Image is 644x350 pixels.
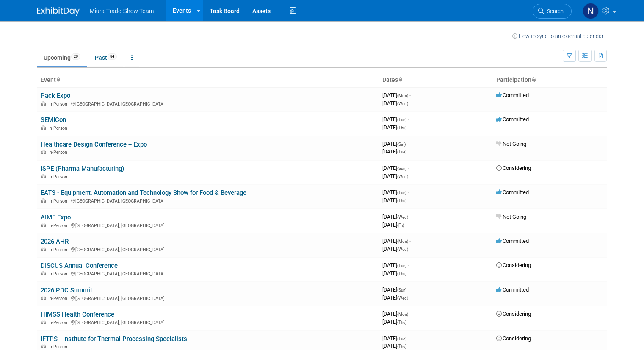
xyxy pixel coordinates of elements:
[382,270,406,276] span: [DATE]
[382,319,406,325] span: [DATE]
[382,343,406,349] span: [DATE]
[90,8,154,14] span: Miura Trade Show Team
[37,7,80,16] img: ExhibitDay
[397,312,408,317] span: (Mon)
[382,197,406,203] span: [DATE]
[41,165,124,172] a: ISPE (Pharma Manufacturing)
[496,92,529,98] span: Committed
[397,336,406,341] span: (Tue)
[397,223,404,228] span: (Fri)
[382,100,408,106] span: [DATE]
[496,141,526,147] span: Not Going
[493,73,607,87] th: Participation
[41,296,46,300] img: In-Person Event
[382,92,411,98] span: [DATE]
[408,116,409,122] span: -
[48,198,70,204] span: In-Person
[409,238,411,244] span: -
[398,76,402,83] a: Sort by Start Date
[382,148,406,155] span: [DATE]
[41,141,147,148] a: Healthcare Design Conference + Expo
[48,150,70,155] span: In-Person
[512,33,607,39] a: How to sync to an external calendar...
[37,50,87,66] a: Upcoming20
[408,165,409,171] span: -
[496,286,529,293] span: Committed
[382,124,406,131] span: [DATE]
[397,125,406,130] span: (Thu)
[382,165,409,171] span: [DATE]
[41,197,376,204] div: [GEOGRAPHIC_DATA], [GEOGRAPHIC_DATA]
[41,174,46,178] img: In-Person Event
[397,166,406,171] span: (Sun)
[397,190,406,195] span: (Tue)
[397,296,408,300] span: (Wed)
[382,173,408,179] span: [DATE]
[41,222,376,228] div: [GEOGRAPHIC_DATA], [GEOGRAPHIC_DATA]
[496,238,529,244] span: Committed
[41,92,70,100] a: Pack Expo
[48,296,70,301] span: In-Person
[108,53,117,60] span: 84
[41,100,376,107] div: [GEOGRAPHIC_DATA], [GEOGRAPHIC_DATA]
[397,150,406,154] span: (Tue)
[48,101,70,107] span: In-Person
[41,344,46,348] img: In-Person Event
[382,262,409,268] span: [DATE]
[48,320,70,325] span: In-Person
[382,286,409,293] span: [DATE]
[397,247,408,252] span: (Wed)
[408,262,409,268] span: -
[397,174,408,179] span: (Wed)
[531,76,536,83] a: Sort by Participation Type
[408,189,409,195] span: -
[48,125,70,131] span: In-Person
[41,247,46,251] img: In-Person Event
[397,320,406,325] span: (Thu)
[382,214,411,220] span: [DATE]
[397,344,406,349] span: (Thu)
[397,117,406,122] span: (Tue)
[496,335,531,342] span: Considering
[41,286,92,294] a: 2026 PDC Summit
[48,271,70,277] span: In-Person
[408,286,409,293] span: -
[41,319,376,325] div: [GEOGRAPHIC_DATA], [GEOGRAPHIC_DATA]
[379,73,493,87] th: Dates
[397,142,406,147] span: (Sat)
[41,189,246,197] a: EATS - Equipment, Automation and Technology Show for Food & Beverage
[41,101,46,106] img: In-Person Event
[382,189,409,195] span: [DATE]
[382,311,411,317] span: [DATE]
[409,311,411,317] span: -
[544,8,564,14] span: Search
[397,101,408,106] span: (Wed)
[496,262,531,268] span: Considering
[41,238,69,245] a: 2026 AHR
[41,125,46,130] img: In-Person Event
[533,4,572,19] a: Search
[408,335,409,342] span: -
[41,214,71,221] a: AIME Expo
[56,76,60,83] a: Sort by Event Name
[397,198,406,203] span: (Thu)
[409,92,411,98] span: -
[382,222,404,228] span: [DATE]
[397,288,406,292] span: (Sun)
[41,294,376,301] div: [GEOGRAPHIC_DATA], [GEOGRAPHIC_DATA]
[48,344,70,350] span: In-Person
[41,223,46,227] img: In-Person Event
[496,214,526,220] span: Not Going
[71,53,80,60] span: 20
[41,320,46,324] img: In-Person Event
[407,141,408,147] span: -
[41,271,46,275] img: In-Person Event
[41,116,66,124] a: SEMICon
[496,311,531,317] span: Considering
[382,116,409,122] span: [DATE]
[41,335,187,343] a: IFTPS - Institute for Thermal Processing Specialists
[41,150,46,154] img: In-Person Event
[37,73,379,87] th: Event
[382,238,411,244] span: [DATE]
[583,3,599,19] img: Nathan Munger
